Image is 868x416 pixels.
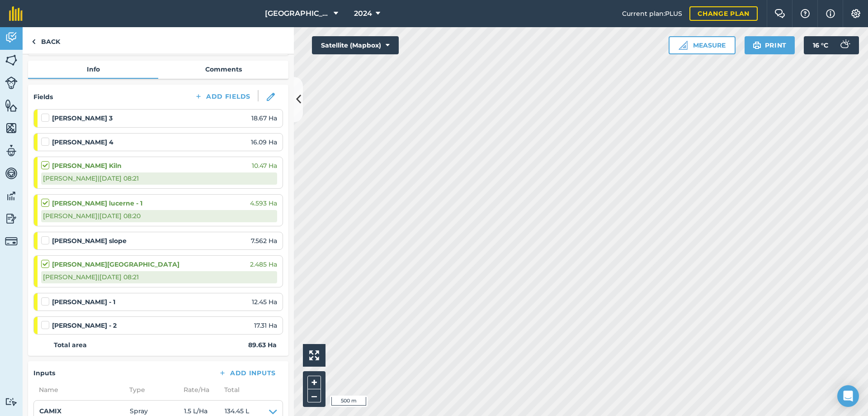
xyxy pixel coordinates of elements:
[54,340,87,350] strong: Total area
[41,172,277,184] div: [PERSON_NAME] | [DATE] 08:21
[41,210,277,222] div: [PERSON_NAME] | [DATE] 08:20
[5,99,18,112] img: svg+xml;base64,PHN2ZyB4bWxucz0iaHR0cDovL3d3dy53My5vcmcvMjAwMC9zdmciIHdpZHRoPSI1NiIgaGVpZ2h0PSI2MC...
[307,376,321,389] button: +
[250,259,277,269] span: 2.485 Ha
[178,385,219,395] span: Rate/ Ha
[5,235,18,248] img: svg+xml;base64,PD94bWwgdmVyc2lvbj0iMS4wIiBlbmNvZGluZz0idXRmLTgiPz4KPCEtLSBHZW5lcmF0b3I6IEFkb2JlIE...
[251,236,277,246] span: 7.562 Ha
[41,271,277,283] div: [PERSON_NAME] | [DATE] 08:21
[52,320,117,330] strong: [PERSON_NAME] - 2
[39,406,130,416] h4: CAMIX
[804,36,859,54] button: 16 °C
[800,9,811,18] img: A question mark icon
[250,198,277,208] span: 4.593 Ha
[5,77,18,89] img: svg+xml;base64,PD94bWwgdmVyc2lvbj0iMS4wIiBlbmNvZGluZz0idXRmLTgiPz4KPCEtLSBHZW5lcmF0b3I6IEFkb2JlIE...
[265,8,330,19] span: [GEOGRAPHIC_DATA]
[753,40,761,51] img: svg+xml;base64,PHN2ZyB4bWxucz0iaHR0cDovL3d3dy53My5vcmcvMjAwMC9zdmciIHdpZHRoPSIxOSIgaGVpZ2h0PSIyNC...
[52,236,127,246] strong: [PERSON_NAME] slope
[312,36,399,54] button: Satellite (Mapbox)
[52,137,113,147] strong: [PERSON_NAME] 4
[826,8,835,19] img: svg+xml;base64,PHN2ZyB4bWxucz0iaHR0cDovL3d3dy53My5vcmcvMjAwMC9zdmciIHdpZHRoPSIxNyIgaGVpZ2h0PSIxNy...
[5,121,18,135] img: svg+xml;base64,PHN2ZyB4bWxucz0iaHR0cDovL3d3dy53My5vcmcvMjAwMC9zdmciIHdpZHRoPSI1NiIgaGVpZ2h0PSI2MC...
[307,389,321,402] button: –
[23,27,69,54] a: Back
[32,36,36,47] img: svg+xml;base64,PHN2ZyB4bWxucz0iaHR0cDovL3d3dy53My5vcmcvMjAwMC9zdmciIHdpZHRoPSI5IiBoZWlnaHQ9IjI0Ii...
[5,144,18,158] img: svg+xml;base64,PD94bWwgdmVyc2lvbj0iMS4wIiBlbmNvZGluZz0idXRmLTgiPz4KPCEtLSBHZW5lcmF0b3I6IEFkb2JlIE...
[33,92,53,102] h4: Fields
[850,9,861,18] img: A cog icon
[251,113,277,123] span: 18.67 Ha
[52,259,179,269] strong: [PERSON_NAME][GEOGRAPHIC_DATA]
[669,36,736,54] button: Measure
[254,320,277,330] span: 17.31 Ha
[5,397,18,406] img: svg+xml;base64,PD94bWwgdmVyc2lvbj0iMS4wIiBlbmNvZGluZz0idXRmLTgiPz4KPCEtLSBHZW5lcmF0b3I6IEFkb2JlIE...
[5,167,18,180] img: svg+xml;base64,PD94bWwgdmVyc2lvbj0iMS4wIiBlbmNvZGluZz0idXRmLTgiPz4KPCEtLSBHZW5lcmF0b3I6IEFkb2JlIE...
[252,297,277,307] span: 12.45 Ha
[267,93,275,101] img: svg+xml;base64,PHN2ZyB3aWR0aD0iMTgiIGhlaWdodD0iMTgiIHZpZXdCb3g9IjAgMCAxOCAxOCIgZmlsbD0ibm9uZSIgeG...
[252,161,277,171] span: 10.47 Ha
[251,137,277,147] span: 16.09 Ha
[33,368,55,378] h4: Inputs
[33,385,124,395] span: Name
[622,9,682,19] span: Current plan : PLUS
[248,340,277,350] strong: 89.63 Ha
[124,385,178,395] span: Type
[835,36,854,54] img: svg+xml;base64,PD94bWwgdmVyc2lvbj0iMS4wIiBlbmNvZGluZz0idXRmLTgiPz4KPCEtLSBHZW5lcmF0b3I6IEFkb2JlIE...
[837,385,859,407] div: Open Intercom Messenger
[5,212,18,225] img: svg+xml;base64,PD94bWwgdmVyc2lvbj0iMS4wIiBlbmNvZGluZz0idXRmLTgiPz4KPCEtLSBHZW5lcmF0b3I6IEFkb2JlIE...
[5,31,18,44] img: svg+xml;base64,PD94bWwgdmVyc2lvbj0iMS4wIiBlbmNvZGluZz0idXRmLTgiPz4KPCEtLSBHZW5lcmF0b3I6IEFkb2JlIE...
[745,36,795,54] button: Print
[28,61,158,78] a: Info
[679,41,688,50] img: Ruler icon
[211,367,283,379] button: Add Inputs
[5,53,18,67] img: svg+xml;base64,PHN2ZyB4bWxucz0iaHR0cDovL3d3dy53My5vcmcvMjAwMC9zdmciIHdpZHRoPSI1NiIgaGVpZ2h0PSI2MC...
[309,350,319,360] img: Four arrows, one pointing top left, one top right, one bottom right and the last bottom left
[774,9,785,18] img: Two speech bubbles overlapping with the left bubble in the forefront
[187,90,258,103] button: Add Fields
[689,6,758,21] a: Change plan
[52,113,113,123] strong: [PERSON_NAME] 3
[52,297,115,307] strong: [PERSON_NAME] - 1
[158,61,288,78] a: Comments
[813,36,828,54] span: 16 ° C
[9,6,23,21] img: fieldmargin Logo
[52,198,142,208] strong: [PERSON_NAME] lucerne - 1
[52,161,122,171] strong: [PERSON_NAME] Kiln
[219,385,240,395] span: Total
[5,189,18,203] img: svg+xml;base64,PD94bWwgdmVyc2lvbj0iMS4wIiBlbmNvZGluZz0idXRmLTgiPz4KPCEtLSBHZW5lcmF0b3I6IEFkb2JlIE...
[354,8,372,19] span: 2024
